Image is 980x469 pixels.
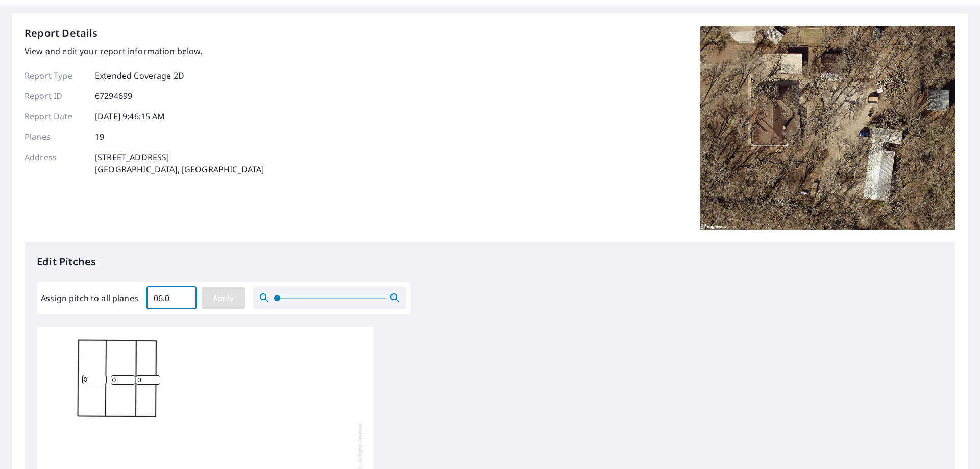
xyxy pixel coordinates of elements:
[146,284,197,312] input: 00.0
[24,110,86,122] p: Report Date
[95,90,132,102] p: 67294699
[24,131,86,143] p: Planes
[24,45,264,57] p: View and edit your report information below.
[210,292,237,305] span: Apply
[24,151,86,176] p: Address
[37,254,943,269] p: Edit Pitches
[700,26,955,230] img: Top image
[95,69,184,82] p: Extended Coverage 2D
[41,292,138,304] label: Assign pitch to all planes
[24,90,86,102] p: Report ID
[24,26,98,41] p: Report Details
[95,110,165,122] p: [DATE] 9:46:15 AM
[24,69,86,82] p: Report Type
[202,287,245,309] button: Apply
[95,131,104,143] p: 19
[95,151,264,176] p: [STREET_ADDRESS] [GEOGRAPHIC_DATA], [GEOGRAPHIC_DATA]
